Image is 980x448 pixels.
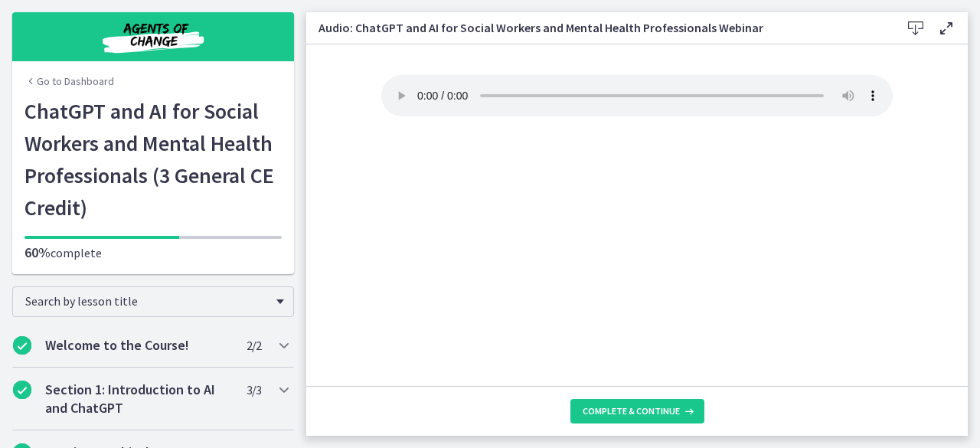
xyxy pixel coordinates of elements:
[247,381,261,399] span: 3 / 3
[61,18,245,55] img: Agents of Change
[45,381,232,417] h2: Section 1: Introduction to AI and ChatGPT
[25,293,269,309] span: Search by lesson title
[318,18,876,37] h3: Audio: ChatGPT and AI for Social Workers and Mental Health Professionals Webinar
[570,399,704,423] button: Complete & continue
[24,244,282,262] p: complete
[24,95,282,224] h1: ChatGPT and AI for Social Workers and Mental Health Professionals (3 General CE Credit)
[24,74,114,89] a: Go to Dashboard
[247,336,261,355] span: 2 / 2
[583,405,680,417] span: Complete & continue
[45,336,232,355] h2: Welcome to the Course!
[12,286,294,317] div: Search by lesson title
[13,381,31,399] i: Completed
[13,336,31,355] i: Completed
[24,244,51,261] span: 60%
